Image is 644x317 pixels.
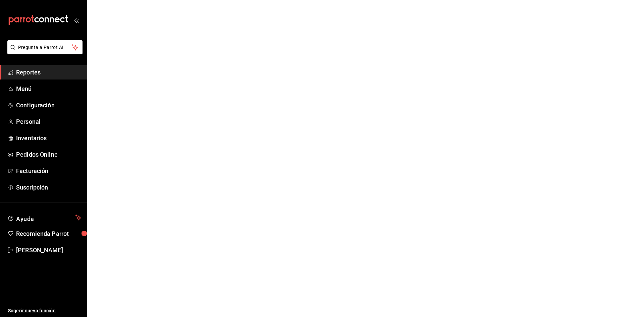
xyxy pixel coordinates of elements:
[5,49,83,56] a: Pregunta a Parrot AI
[16,214,73,222] span: Ayuda
[18,44,72,51] span: Pregunta a Parrot AI
[16,117,82,126] span: Personal
[16,229,82,238] span: Recomienda Parrot
[16,68,82,77] span: Reportes
[16,183,82,192] span: Suscripción
[16,84,82,93] span: Menú
[7,40,83,54] button: Pregunta a Parrot AI
[16,246,82,255] span: [PERSON_NAME]
[8,307,82,314] span: Sugerir nueva función
[16,101,82,110] span: Configuración
[16,150,82,159] span: Pedidos Online
[16,166,82,175] span: Facturación
[74,17,79,23] button: open_drawer_menu
[16,134,82,143] span: Inventarios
